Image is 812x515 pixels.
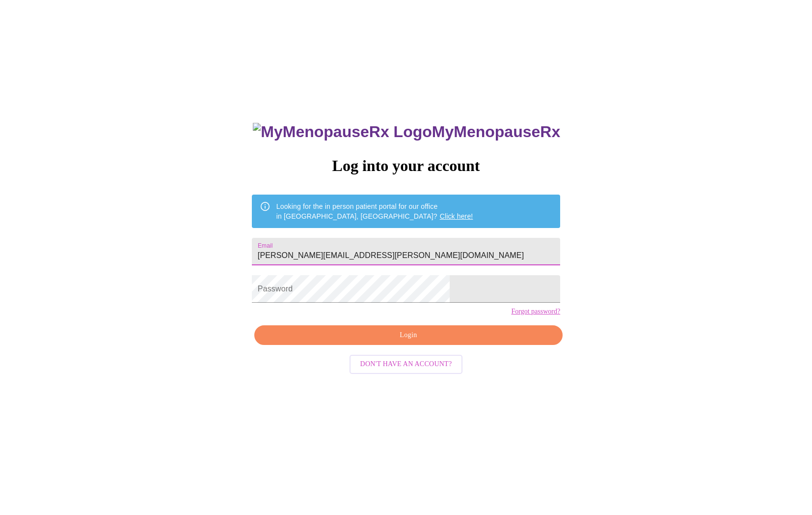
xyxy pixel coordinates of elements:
h3: MyMenopauseRx [253,123,560,141]
a: Forgot password? [511,308,560,315]
a: Click here! [440,212,473,220]
span: Login [266,329,551,342]
div: Looking for the in person patient portal for our office in [GEOGRAPHIC_DATA], [GEOGRAPHIC_DATA]? [276,198,473,225]
span: Don't have an account? [360,358,452,371]
a: Don't have an account? [347,359,465,368]
button: Login [254,325,563,345]
h3: Log into your account [252,157,560,175]
img: MyMenopauseRx Logo [253,123,432,141]
button: Don't have an account? [350,355,463,374]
